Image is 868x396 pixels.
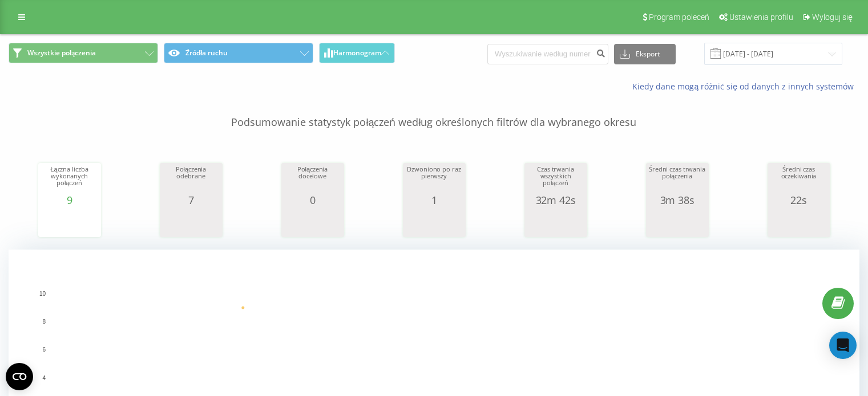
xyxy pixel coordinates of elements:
div: Połączenia odebrane [163,166,220,194]
svg: A chart. [770,206,827,240]
div: 9 [41,194,98,206]
div: Open Intercom Messenger [829,332,857,359]
span: Harmonogram [333,49,381,57]
span: Wszystkie połączenia [27,48,96,58]
div: Połączenia docelowe [284,166,341,194]
svg: A chart. [163,206,220,240]
text: 4 [42,375,46,381]
span: Wyloguj się [812,13,853,22]
div: Średni czas trwania połączenia [649,166,706,194]
button: Źródła ruchu [164,43,313,63]
div: Dzwoniono po raz pierwszy [406,166,463,194]
svg: A chart. [649,206,706,240]
svg: A chart. [527,206,584,240]
span: Ustawienia profilu [729,13,793,22]
span: Program poleceń [649,13,709,22]
svg: A chart. [41,206,98,240]
text: 6 [42,347,46,353]
input: Wyszukiwanie według numeru [487,44,608,64]
text: 10 [39,291,46,297]
div: Czas trwania wszystkich połączeń [527,166,584,194]
div: 32m 42s [527,194,584,206]
div: 3m 38s [649,194,706,206]
svg: A chart. [406,206,463,240]
button: Wszystkie połączenia [9,43,158,63]
a: Kiedy dane mogą różnić się od danych z innych systemów [632,81,859,92]
svg: A chart. [284,206,341,240]
button: Eksport [614,44,676,64]
div: Łączna liczba wykonanych połączeń [41,166,98,194]
div: 22s [770,194,827,206]
div: 1 [406,194,463,206]
p: Podsumowanie statystyk połączeń według określonych filtrów dla wybranego okresu [9,92,859,130]
button: Harmonogram [319,43,395,63]
div: 0 [284,194,341,206]
div: 7 [163,194,220,206]
div: Średni czas oczekiwania [770,166,827,194]
button: Open CMP widget [6,363,33,390]
text: 8 [42,319,46,325]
